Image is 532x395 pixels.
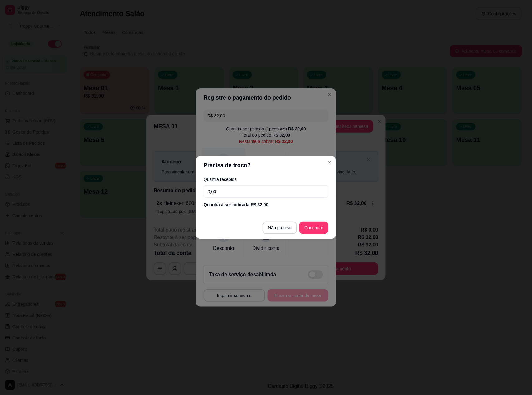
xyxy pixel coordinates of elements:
[204,177,328,182] label: Quantia recebida
[299,222,328,234] button: Continuar
[263,222,297,234] button: Não preciso
[325,157,335,167] button: Close
[196,156,336,175] header: Precisa de troco?
[204,202,328,208] div: Quantia à ser cobrada R$ 32,00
